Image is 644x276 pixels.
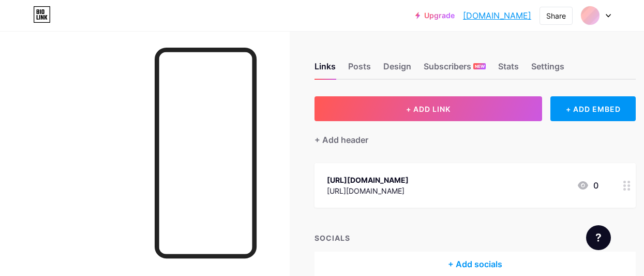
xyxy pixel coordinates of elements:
div: [URL][DOMAIN_NAME] [327,185,409,196]
div: + Add header [314,134,368,146]
span: + ADD LINK [406,105,451,113]
div: Subscribers [424,60,486,79]
div: Stats [498,60,519,79]
div: Design [383,60,411,79]
button: + ADD LINK [314,96,542,121]
div: Links [314,60,336,79]
div: SOCIALS [314,233,636,243]
div: Posts [348,60,371,79]
div: + ADD EMBED [550,96,636,121]
div: Settings [531,60,564,79]
a: Upgrade [415,11,455,20]
span: NEW [475,63,485,69]
a: [DOMAIN_NAME] [463,9,531,22]
div: [URL][DOMAIN_NAME] [327,175,409,185]
div: 0 [577,179,598,192]
div: Share [546,10,566,21]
